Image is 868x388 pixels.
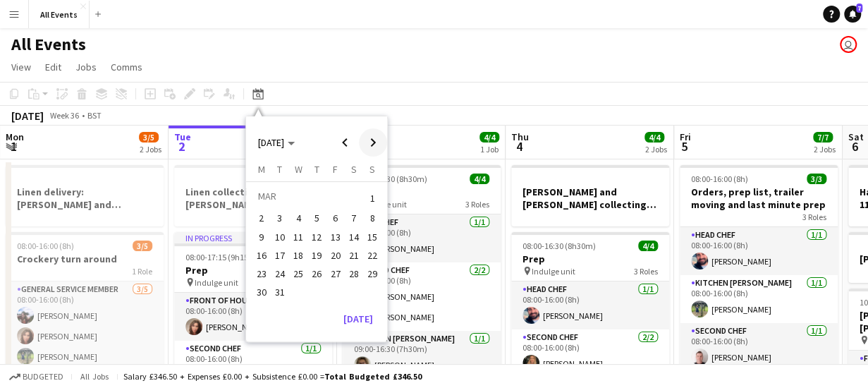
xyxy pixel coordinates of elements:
span: Indulge unit [195,277,238,288]
div: BST [87,110,102,121]
span: 08:00-16:30 (8h30m) [354,174,427,184]
span: 23 [253,265,270,282]
span: 3 Roles [802,212,826,222]
app-card-role: Head Chef1/108:00-16:00 (8h)[PERSON_NAME] [343,214,501,262]
span: 08:00-16:00 (8h) [17,241,74,251]
button: 24-03-2026 [271,265,289,283]
span: View [11,61,31,73]
h1: All Events [11,34,86,55]
h3: [PERSON_NAME] and [PERSON_NAME] collecting napkins [511,186,669,211]
button: 15-03-2026 [363,228,381,246]
div: [DATE] [11,109,44,123]
button: 19-03-2026 [307,246,326,265]
span: Comms [111,61,142,73]
span: 3 Roles [465,199,489,210]
button: 31-03-2026 [271,283,289,301]
span: W [295,163,302,176]
h3: Prep [174,264,332,277]
button: Budgeted [7,369,66,384]
span: 21 [346,247,362,264]
span: 08:00-17:15 (9h15m) [185,252,259,262]
app-user-avatar: Lucy Hinks [840,36,857,53]
span: 3 [271,210,288,227]
app-card-role: Second Chef2/208:00-16:00 (8h)[PERSON_NAME][PERSON_NAME] [343,262,501,331]
span: Tue [174,131,191,143]
span: Indulge unit [532,266,575,277]
button: 11-03-2026 [289,228,307,246]
button: 05-03-2026 [307,209,326,227]
button: Previous month [331,128,359,157]
td: MAR [252,187,363,209]
span: 19 [308,247,325,264]
app-job-card: 08:00-16:30 (8h30m)4/4Prep Indulge unit3 RolesHead Chef1/108:00-16:00 (8h)[PERSON_NAME]Second Che... [343,165,501,374]
a: Edit [39,58,67,76]
button: 02-03-2026 [252,209,270,227]
button: 17-03-2026 [271,246,289,265]
app-card-role: Kitchen [PERSON_NAME]1/108:00-16:00 (8h)[PERSON_NAME] [680,275,838,323]
app-card-role: Second Chef1/108:00-16:00 (8h)[PERSON_NAME] [680,323,838,371]
span: 08:00-16:30 (8h30m) [522,241,596,251]
span: 8 [364,210,381,227]
span: 25 [290,265,307,282]
span: Thu [511,131,529,143]
div: In progress [174,232,332,243]
button: 27-03-2026 [326,265,344,283]
span: Edit [45,61,61,73]
a: Jobs [70,58,102,76]
button: Next month [359,128,387,157]
span: 20 [327,247,344,264]
button: 04-03-2026 [289,209,307,227]
app-job-card: Linen collection - [PERSON_NAME] and [PERSON_NAME] / [PERSON_NAME] [174,165,332,226]
button: 08-03-2026 [363,209,381,227]
button: 21-03-2026 [345,246,363,265]
span: 13 [327,229,344,245]
span: 17 [271,247,288,264]
div: 1 Job [480,144,499,154]
span: 31 [271,284,288,301]
span: 1 Role [132,266,152,277]
app-job-card: [PERSON_NAME] and [PERSON_NAME] collecting napkins [511,165,669,226]
button: 29-03-2026 [363,265,381,283]
button: 16-03-2026 [252,246,270,265]
span: T [314,163,319,176]
span: 08:00-16:00 (8h) [691,174,748,184]
span: 4/4 [470,174,489,184]
button: 13-03-2026 [326,228,344,246]
span: M [257,163,264,176]
div: Salary £346.50 + Expenses £0.00 + Subsistence £0.00 = [123,371,422,382]
a: Comms [105,58,148,76]
span: 28 [346,265,362,282]
a: View [6,58,37,76]
span: Mon [6,131,24,143]
button: 01-03-2026 [363,187,381,209]
h3: Linen delivery: [PERSON_NAME] and [PERSON_NAME] [6,186,164,211]
span: 16 [253,247,270,264]
span: S [369,163,375,176]
span: 3/5 [139,132,159,143]
span: Week 36 [47,110,82,121]
span: F [333,163,338,176]
button: 09-03-2026 [252,228,270,246]
app-card-role: Head Chef1/108:00-16:00 (8h)[PERSON_NAME] [511,281,669,329]
button: 14-03-2026 [345,228,363,246]
app-job-card: Linen delivery: [PERSON_NAME] and [PERSON_NAME] [6,165,164,226]
button: 23-03-2026 [252,265,270,283]
span: Fri [680,131,691,143]
span: T [277,163,282,176]
button: [DATE] [338,308,379,330]
span: Sat [848,131,864,143]
button: 22-03-2026 [363,246,381,265]
span: 3/3 [807,174,826,184]
span: 4/4 [638,241,658,251]
button: 03-03-2026 [271,209,289,227]
button: 10-03-2026 [271,228,289,246]
button: All Events [29,1,90,28]
span: 24 [271,265,288,282]
span: 12 [308,229,325,245]
h3: Linen collection - [PERSON_NAME] and [PERSON_NAME] / [PERSON_NAME] [174,186,332,211]
span: 30 [253,284,270,301]
div: 2 Jobs [814,144,836,154]
span: Total Budgeted £346.50 [324,371,422,382]
button: Choose month and year [252,130,300,155]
